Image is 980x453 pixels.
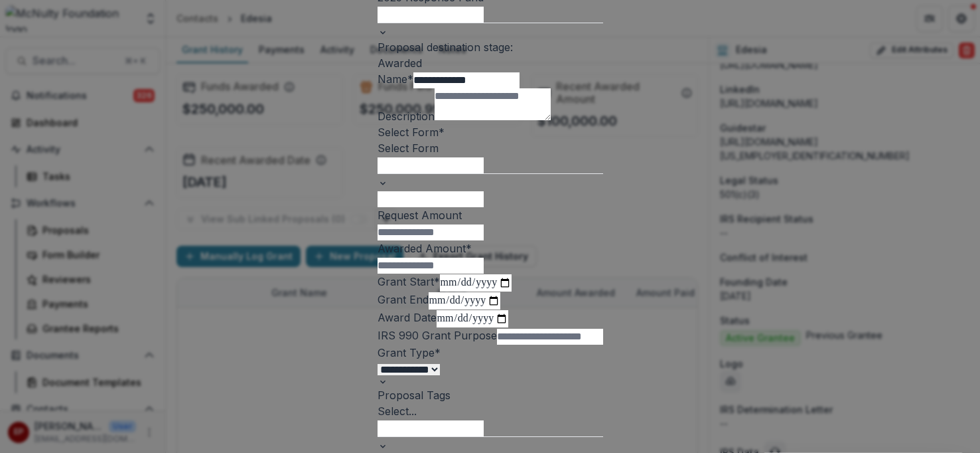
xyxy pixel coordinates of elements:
div: Select... [378,403,603,419]
label: Awarded Amount [378,242,472,255]
label: Description [378,110,435,123]
label: IRS 990 Grant Purpose [378,329,497,342]
label: Proposal Tags [378,389,451,402]
label: Request Amount [378,209,462,222]
label: Select Form [378,126,445,139]
label: Grant Start [378,275,440,288]
p: Awarded [378,55,603,71]
label: Grant Type [378,346,441,359]
label: Award Date [378,311,437,324]
label: Name [378,72,413,86]
label: Grant End [378,293,429,306]
div: Proposal destination stage: [378,39,603,71]
div: Select Form [378,140,603,156]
